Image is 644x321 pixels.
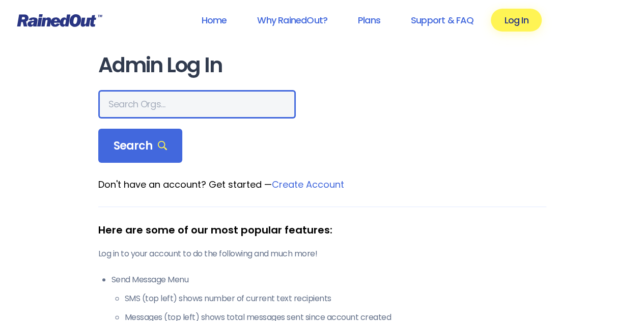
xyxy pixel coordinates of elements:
p: Log in to your account to do the following and much more! [98,248,546,260]
div: Here are some of our most popular features: [98,222,546,238]
a: Create Account [272,178,344,191]
input: Search Orgs… [98,90,296,119]
div: Search [98,129,183,163]
a: Log In [491,9,541,32]
h1: Admin Log In [98,54,546,77]
li: SMS (top left) shows number of current text recipients [125,293,546,305]
a: Support & FAQ [398,9,487,32]
a: Plans [345,9,394,32]
a: Why RainedOut? [244,9,341,32]
a: Home [188,9,240,32]
span: Search [114,139,167,153]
